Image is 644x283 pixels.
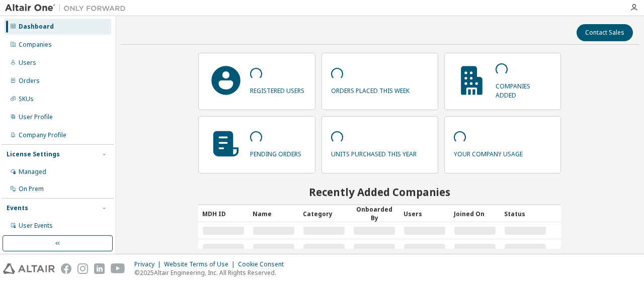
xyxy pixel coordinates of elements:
div: User Events [19,222,53,230]
p: © 2025 Altair Engineering, Inc. All Rights Reserved. [134,268,290,277]
p: companies added [496,79,551,99]
div: Cookie Consent [238,260,290,268]
div: Privacy [134,260,164,268]
img: instagram.svg [77,263,88,274]
div: Website Terms of Use [164,260,238,268]
p: units purchased this year [331,147,417,158]
div: On Prem [19,185,44,193]
div: Managed [19,168,46,176]
div: MDH ID [202,206,245,222]
p: pending orders [250,147,301,158]
img: altair_logo.svg [3,263,55,274]
div: Company Profile [19,131,66,139]
button: Contact Sales [577,24,633,41]
img: linkedin.svg [94,263,105,274]
div: Onboarded By [353,205,395,222]
img: facebook.svg [61,263,71,274]
h2: Recently Added Companies [198,185,561,199]
div: Companies [19,41,52,49]
p: orders placed this week [331,83,410,95]
div: Users [404,206,446,222]
div: Events [7,204,28,212]
div: License Settings [7,150,60,158]
div: Orders [19,77,40,85]
p: registered users [250,83,304,95]
div: Category [303,206,345,222]
div: Status [504,206,546,222]
div: Joined On [454,206,496,222]
img: youtube.svg [111,263,125,274]
div: User Profile [19,113,53,121]
div: Name [253,206,295,222]
p: your company usage [454,147,523,158]
img: Altair One [5,3,131,13]
div: Dashboard [19,23,54,31]
div: Users [19,59,36,67]
div: SKUs [19,95,34,103]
